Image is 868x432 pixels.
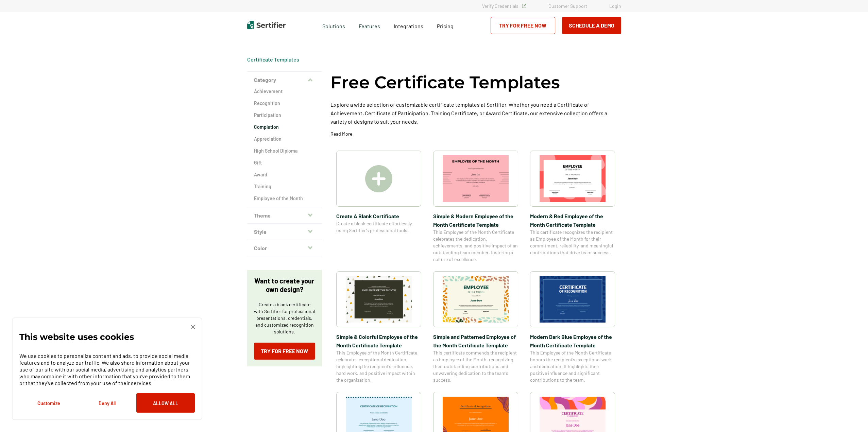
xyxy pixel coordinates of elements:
span: This Employee of the Month Certificate celebrates exceptional dedication, highlighting the recipi... [336,349,421,383]
span: Modern & Red Employee of the Month Certificate Template [530,212,615,229]
a: Verify Credentials [482,3,526,9]
img: Cookie Popup Close [191,325,195,329]
p: Want to create your own design? [254,277,315,294]
button: Category [247,72,322,88]
a: Integrations [394,21,423,30]
h1: Free Certificate Templates [330,71,560,93]
a: Participation [254,112,315,119]
a: Pricing [437,21,454,30]
span: This Employee of the Month Certificate honors the recipient’s exceptional work and dedication. It... [530,349,615,383]
p: We use cookies to personalize content and ads, to provide social media features and to analyze ou... [19,352,195,386]
button: Customize [19,393,78,413]
div: Category [247,88,322,207]
img: Modern & Red Employee of the Month Certificate Template [540,155,606,202]
button: Color [247,240,322,256]
a: Simple & Modern Employee of the Month Certificate TemplateSimple & Modern Employee of the Month C... [433,151,518,263]
img: Modern Dark Blue Employee of the Month Certificate Template [540,276,606,323]
a: Try for Free Now [254,343,315,360]
span: Integrations [394,23,423,29]
img: Verified [522,4,526,8]
a: High School Diploma [254,148,315,154]
a: Achievement [254,88,315,95]
a: Login [609,3,621,9]
span: Simple & Modern Employee of the Month Certificate Template [433,212,518,229]
span: Modern Dark Blue Employee of the Month Certificate Template [530,332,615,349]
span: Create A Blank Certificate [336,212,421,220]
a: Certificate Templates [247,56,299,63]
span: Solutions [322,21,345,30]
a: Simple and Patterned Employee of the Month Certificate TemplateSimple and Patterned Employee of t... [433,271,518,383]
span: Simple & Colorful Employee of the Month Certificate Template [336,332,421,349]
a: Customer Support [548,3,587,9]
a: Modern & Red Employee of the Month Certificate TemplateModern & Red Employee of the Month Certifi... [530,151,615,263]
button: Schedule a Demo [562,17,621,34]
a: Recognition [254,100,315,107]
img: Simple & Modern Employee of the Month Certificate Template [443,155,509,202]
span: This certificate commends the recipient as Employee of the Month, recognizing their outstanding c... [433,349,518,383]
a: Simple & Colorful Employee of the Month Certificate TemplateSimple & Colorful Employee of the Mon... [336,271,421,383]
p: Create a blank certificate with Sertifier for professional presentations, credentials, and custom... [254,301,315,335]
button: Style [247,224,322,240]
p: Explore a wide selection of customizable certificate templates at Sertifier. Whether you need a C... [330,100,621,126]
p: This website uses cookies [19,333,134,340]
img: Create A Blank Certificate [365,165,392,192]
button: Deny All [78,393,136,413]
a: Award [254,171,315,178]
a: Gift [254,159,315,166]
iframe: Chat Widget [834,399,868,432]
a: Modern Dark Blue Employee of the Month Certificate TemplateModern Dark Blue Employee of the Month... [530,271,615,383]
span: This certificate recognizes the recipient as Employee of the Month for their commitment, reliabil... [530,229,615,256]
p: Read More [330,131,352,137]
span: This Employee of the Month Certificate celebrates the dedication, achievements, and positive impa... [433,229,518,263]
a: Completion [254,124,315,131]
span: Create a blank certificate effortlessly using Sertifier’s professional tools. [336,220,421,234]
img: Simple and Patterned Employee of the Month Certificate Template [443,276,509,323]
a: Try for Free Now [491,17,555,34]
div: Breadcrumb [247,56,299,63]
span: Certificate Templates [247,56,299,63]
button: Allow All [136,393,195,413]
span: Pricing [437,23,454,29]
a: Training [254,183,315,190]
img: Simple & Colorful Employee of the Month Certificate Template [346,276,412,323]
img: Sertifier | Digital Credentialing Platform [247,21,286,29]
a: Employee of the Month [254,195,315,202]
span: Features [359,21,380,30]
button: Theme [247,207,322,224]
a: Appreciation [254,136,315,142]
span: Simple and Patterned Employee of the Month Certificate Template [433,332,518,349]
